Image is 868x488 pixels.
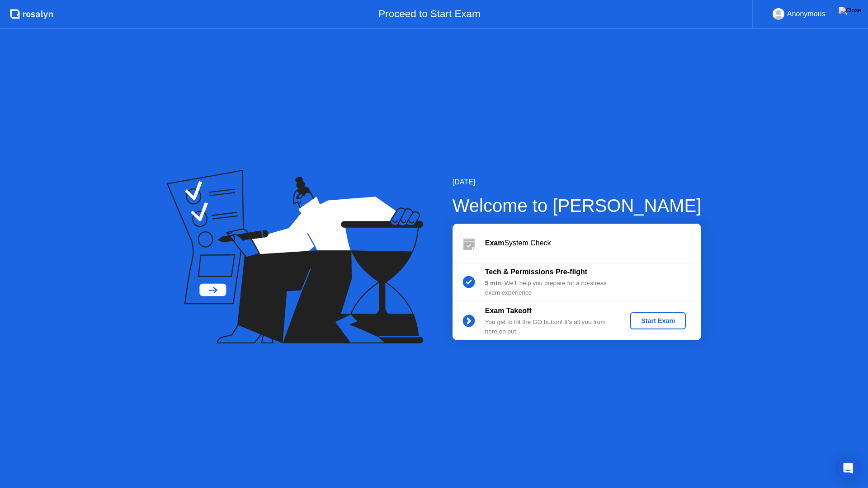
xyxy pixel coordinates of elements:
b: Tech & Permissions Pre-flight [485,268,587,276]
div: Anonymous [787,8,826,20]
div: Start Exam [634,317,682,324]
div: Open Intercom Messenger [837,457,859,479]
div: Welcome to [PERSON_NAME] [453,192,702,219]
div: [DATE] [453,177,702,188]
div: : We’ll help you prepare for a no-stress exam experience [485,279,615,297]
button: Start Exam [630,312,686,329]
div: System Check [485,238,701,249]
div: You get to hit the GO button! It’s all you from here on out [485,318,615,336]
b: Exam [485,239,505,247]
b: 5 min [485,280,501,286]
img: Close [839,7,861,14]
b: Exam Takeoff [485,307,532,314]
